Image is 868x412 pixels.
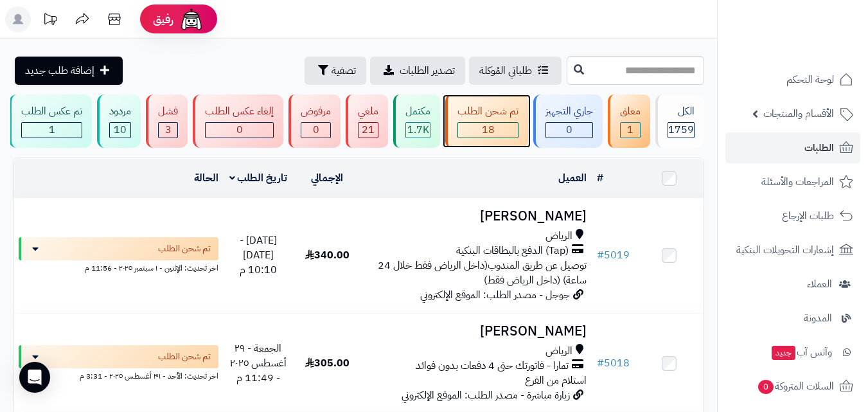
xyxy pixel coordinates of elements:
a: # [597,170,603,186]
span: 18 [482,122,495,138]
div: 0 [206,123,273,138]
a: ملغي 21 [343,94,391,148]
span: 1.7K [407,122,429,138]
span: الرياض [545,344,572,359]
a: الكل1759 [653,94,707,148]
span: رفيق [153,12,173,27]
a: تم شحن الطلب 18 [443,94,531,148]
span: جديد [772,346,795,360]
span: [DATE] - [DATE] 10:10 م [240,233,277,278]
a: #5019 [597,247,630,263]
div: مردود [109,104,131,119]
a: الحالة [194,170,218,186]
span: توصيل عن طريق المندوب(داخل الرياض فقط خلال 24 ساعة) (داخل الرياض فقط) [378,258,587,288]
span: تصفية [332,63,356,78]
div: 0 [546,123,592,138]
div: الكل [668,104,695,119]
button: تصفية [305,57,366,85]
a: الإجمالي [311,170,343,186]
span: 305.00 [305,355,350,371]
a: مكتمل 1.7K [391,94,443,148]
div: مكتمل [405,104,430,119]
div: 21 [359,123,378,138]
a: المراجعات والأسئلة [725,166,860,197]
span: الجمعة - ٢٩ أغسطس ٢٠٢٥ - 11:49 م [230,341,287,386]
div: 10 [110,123,130,138]
span: إضافة طلب جديد [25,63,94,78]
div: إلغاء عكس الطلب [205,104,274,119]
span: السلات المتروكة [757,377,834,395]
span: المراجعات والأسئلة [761,173,834,191]
a: إلغاء عكس الطلب 0 [190,94,286,148]
a: مردود 10 [94,94,143,148]
div: معلق [620,104,641,119]
a: تصدير الطلبات [370,57,465,85]
span: # [597,247,604,263]
span: 0 [566,122,572,138]
span: زيارة مباشرة - مصدر الطلب: الموقع الإلكتروني [402,388,570,403]
div: 1 [621,123,640,138]
a: جاري التجهيز 0 [531,94,605,148]
span: الرياض [545,229,572,244]
a: طلبات الإرجاع [725,201,860,231]
a: معلق 1 [605,94,653,148]
span: 3 [165,122,172,138]
span: # [597,355,604,371]
span: المدونة [804,309,832,327]
span: 1 [49,122,55,138]
span: تم شحن الطلب [158,242,211,255]
a: العملاء [725,269,860,300]
span: العملاء [807,275,832,293]
span: طلباتي المُوكلة [479,63,532,78]
a: تحديثات المنصة [34,6,66,35]
span: تم شحن الطلب [158,350,211,363]
span: 0 [757,379,774,395]
div: ملغي [358,104,378,119]
a: المدونة [725,303,860,334]
span: وآتس آب [770,343,832,361]
div: جاري التجهيز [545,104,593,119]
a: تم عكس الطلب 1 [6,94,94,148]
a: إضافة طلب جديد [15,57,123,85]
div: 18 [458,123,518,138]
a: إشعارات التحويلات البنكية [725,235,860,265]
span: 340.00 [305,247,350,263]
a: الطلبات [725,132,860,163]
a: وآتس آبجديد [725,337,860,368]
span: إشعارات التحويلات البنكية [736,241,834,259]
span: الطلبات [804,139,834,157]
img: logo-2.png [781,10,856,37]
span: تمارا - فاتورتك حتى 4 دفعات بدون فوائد [416,359,569,373]
div: فشل [158,104,178,119]
a: فشل 3 [143,94,190,148]
a: طلباتي المُوكلة [469,57,562,85]
a: مرفوض 0 [286,94,343,148]
div: 1699 [406,123,430,138]
span: 1 [627,122,633,138]
div: تم عكس الطلب [21,104,82,119]
span: تصدير الطلبات [400,63,455,78]
span: استلام من الفرع [525,373,587,388]
span: جوجل - مصدر الطلب: الموقع الإلكتروني [420,287,570,303]
div: 1 [22,123,82,138]
span: 10 [114,122,127,138]
span: 0 [313,122,319,138]
a: السلات المتروكة0 [725,371,860,402]
span: طلبات الإرجاع [782,207,834,225]
img: ai-face.png [179,6,204,32]
a: تاريخ الطلب [229,170,288,186]
span: 1759 [668,122,694,138]
div: 0 [301,123,330,138]
a: #5018 [597,355,630,371]
div: مرفوض [301,104,331,119]
div: 3 [159,123,177,138]
div: تم شحن الطلب [457,104,518,119]
a: العميل [558,170,587,186]
h3: [PERSON_NAME] [367,324,587,339]
span: لوحة التحكم [786,71,834,89]
span: 0 [236,122,243,138]
span: الأقسام والمنتجات [763,105,834,123]
span: (Tap) الدفع بالبطاقات البنكية [456,244,569,258]
div: اخر تحديث: الأحد - ٣١ أغسطس ٢٠٢٥ - 3:31 م [19,368,218,382]
a: لوحة التحكم [725,64,860,95]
